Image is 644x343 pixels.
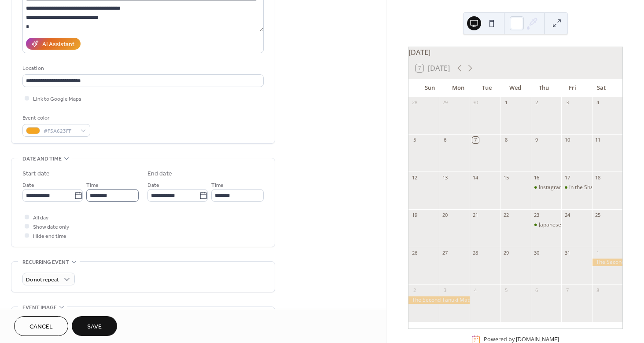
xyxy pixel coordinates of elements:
[472,287,479,293] div: 4
[147,169,172,179] div: End date
[22,154,62,164] span: Date and time
[503,249,509,256] div: 29
[26,275,59,285] span: Do not repeat
[411,287,418,293] div: 2
[503,99,509,106] div: 1
[503,137,509,143] div: 8
[587,79,615,97] div: Sat
[29,322,53,332] span: Cancel
[211,181,224,190] span: Time
[442,99,448,106] div: 29
[411,137,418,143] div: 5
[534,212,540,219] div: 23
[503,174,509,181] div: 15
[558,79,587,97] div: Fri
[22,169,50,179] div: Start date
[33,213,48,223] span: All day
[534,249,540,256] div: 30
[33,223,69,232] span: Show date only
[595,174,601,181] div: 18
[408,296,470,304] div: The Second Tanuki Matsuri（第二回タヌキ祭り）
[503,287,509,293] div: 5
[595,212,601,219] div: 25
[564,249,570,256] div: 31
[411,174,418,181] div: 12
[442,249,448,256] div: 27
[564,174,570,181] div: 17
[472,174,479,181] div: 14
[442,137,448,143] div: 6
[147,181,159,190] span: Date
[472,212,479,219] div: 21
[442,174,448,181] div: 13
[592,259,622,266] div: The Second Tanuki Matsuri（第二回タヌキ祭り）
[42,40,74,49] div: AI Assistant
[472,249,479,256] div: 28
[411,99,418,106] div: 28
[564,287,570,293] div: 7
[33,232,66,241] span: Hide end time
[564,99,570,106] div: 3
[534,174,540,181] div: 16
[22,64,262,73] div: Location
[595,287,601,293] div: 8
[473,79,501,97] div: Tue
[22,113,88,123] div: Event color
[501,79,530,97] div: Wed
[411,212,418,219] div: 19
[503,212,509,219] div: 22
[561,184,592,191] div: In the Shadow of Empire: Art in Occupied Japan
[595,249,601,256] div: 1
[472,137,479,143] div: 7
[472,99,479,106] div: 30
[416,79,444,97] div: Sun
[22,258,69,267] span: Recurring event
[531,184,561,191] div: Instagramming the Countryside: Social media and demographic change in rural Japan
[22,303,57,312] span: Event image
[14,316,68,336] button: Cancel
[33,95,81,104] span: Link to Google Maps
[408,47,622,58] div: [DATE]
[531,221,561,229] div: Japanese-Chinese Cuisine: Imperialism, Nostalgia and Cultural Heritage
[26,38,81,50] button: AI Assistant
[595,137,601,143] div: 11
[442,212,448,219] div: 20
[72,316,117,336] button: Save
[44,127,76,136] span: #F5A623FF
[534,287,540,293] div: 6
[564,212,570,219] div: 24
[534,99,540,106] div: 2
[22,181,34,190] span: Date
[595,99,601,106] div: 4
[411,249,418,256] div: 26
[86,181,99,190] span: Time
[534,137,540,143] div: 9
[564,137,570,143] div: 10
[442,287,448,293] div: 3
[444,79,473,97] div: Mon
[87,322,102,332] span: Save
[530,79,558,97] div: Thu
